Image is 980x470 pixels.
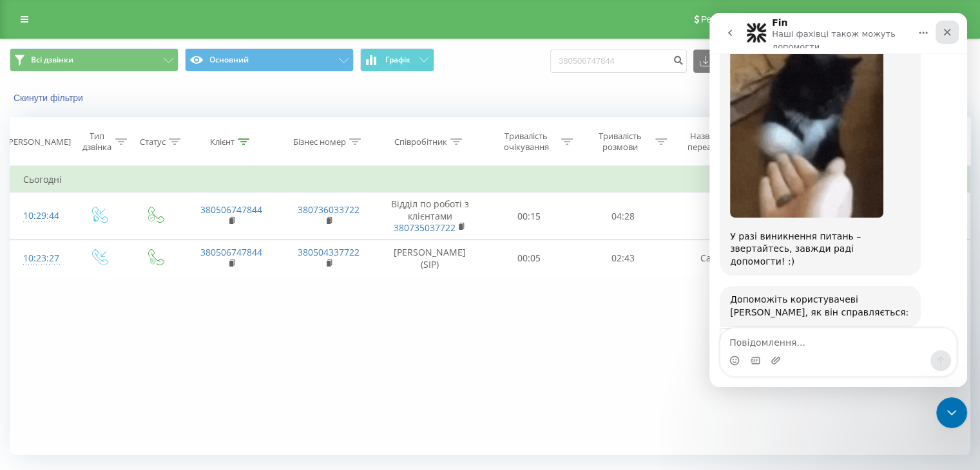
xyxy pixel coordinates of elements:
td: Відділ по роботі з клієнтами [378,193,483,240]
div: [PERSON_NAME] [6,136,71,147]
button: Скинути фільтри [10,92,90,104]
a: 380736033722 [298,203,360,216]
iframe: Intercom live chat [709,13,967,387]
span: Всі дзвінки [31,55,73,65]
a: 380504337722 [298,246,360,258]
td: Callback [669,240,767,277]
textarea: Повідомлення... [11,315,247,337]
div: 10:29:44 [23,203,57,229]
div: У разі виникнення питань – звертайтесь, завжди раді допомогти! :) [21,218,201,256]
div: Fin каже… [10,273,247,315]
div: 10:23:27 [23,246,57,271]
div: Допоможіть користувачеві [PERSON_NAME], як він справляється: [21,281,201,306]
button: Основний [185,48,354,71]
td: 00:05 [483,240,576,277]
div: Співробітник [394,136,447,147]
td: 00:15 [483,193,576,240]
span: Реферальна програма [701,14,796,24]
a: 380735037722 [394,221,456,234]
div: Статус [140,136,166,147]
div: Тривалість розмови [588,131,652,153]
a: 380506747844 [200,203,262,216]
input: Пошук за номером [550,50,687,73]
button: Надіслати повідомлення… [221,337,242,358]
div: Клієнт [210,136,235,147]
div: Бізнес номер [293,136,346,147]
a: 380506747844 [200,246,262,258]
td: Сьогодні [10,167,970,193]
button: Вибір емодзі [20,343,30,353]
button: Завантажити вкладений файл [61,343,72,353]
div: Допоможіть користувачеві [PERSON_NAME], як він справляється: [10,273,211,314]
button: Експорт [693,50,763,73]
div: Назва схеми переадресації [682,131,749,153]
div: Тривалість очікування [494,131,559,153]
button: Графік [360,48,434,71]
td: 02:43 [576,240,669,277]
iframe: Intercom live chat [936,397,967,428]
td: [PERSON_NAME] (SIP) [378,240,483,277]
div: Тип дзвінка [81,131,111,153]
button: Всі дзвінки [10,48,178,71]
td: 04:28 [576,193,669,240]
button: вибір GIF-файлів [41,343,51,353]
span: Графік [385,55,410,64]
